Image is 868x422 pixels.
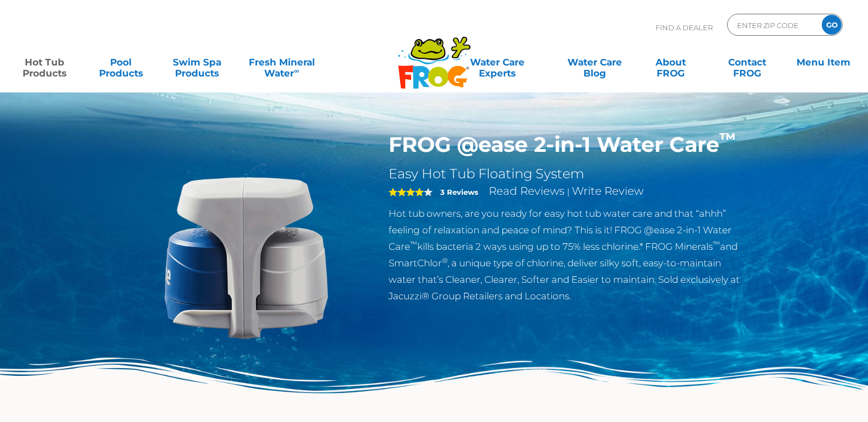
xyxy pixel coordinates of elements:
img: @ease-2-in-1-Holder-v2.png [121,132,373,384]
p: Hot tub owners, are you ready for easy hot tub water care and that “ahhh” feeling of relaxation a... [389,205,748,304]
sup: ™ [719,129,736,148]
h1: FROG @ease 2-in-1 Water Care [389,132,748,157]
a: Menu Item [789,51,857,73]
input: GO [822,15,842,35]
sup: ∞ [294,67,299,75]
a: Water CareBlog [561,51,629,73]
a: AboutFROG [637,51,705,73]
sup: ™ [713,240,720,248]
a: ContactFROG [713,51,781,73]
a: Swim SpaProducts [163,51,231,73]
strong: 3 Reviews [440,188,478,196]
h2: Easy Hot Tub Floating System [389,166,748,182]
a: Read Reviews [489,184,565,198]
sup: ® [442,256,447,265]
span: | [567,187,570,197]
a: PoolProducts [87,51,155,73]
sup: ™ [410,240,417,248]
a: Write Review [572,184,643,198]
a: Hot TubProducts [11,51,79,73]
span: 4 [389,188,424,196]
a: Fresh MineralWater∞ [239,51,324,73]
img: Frog Products Logo [392,22,477,89]
p: Find A Dealer [656,14,713,41]
a: Water CareExperts [443,51,553,73]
